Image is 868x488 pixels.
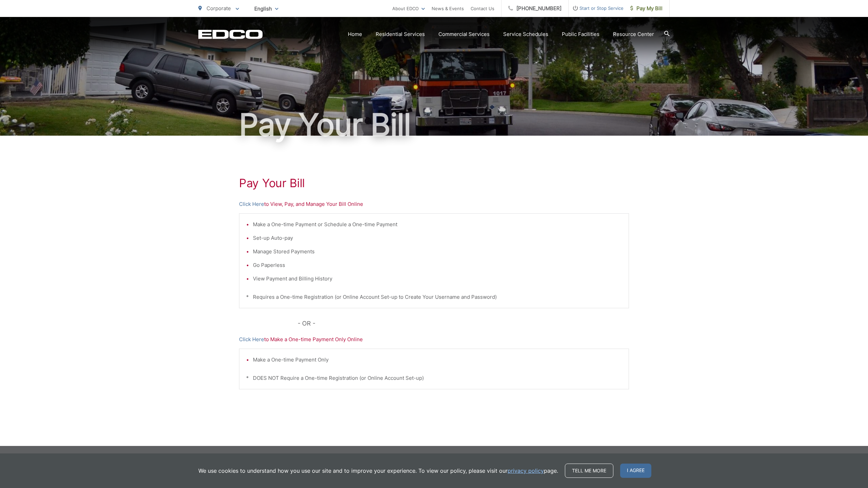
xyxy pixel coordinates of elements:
p: We use cookies to understand how you use our site and to improve your experience. To view our pol... [198,467,558,475]
a: About EDCO [392,4,425,13]
li: Go Paperless [253,261,622,269]
li: View Payment and Billing History [253,275,622,283]
h1: Pay Your Bill [239,176,629,190]
h1: Pay Your Bill [198,108,670,142]
p: * Requires a One-time Registration (or Online Account Set-up to Create Your Username and Password) [246,293,622,301]
p: * DOES NOT Require a One-time Registration (or Online Account Set-up) [246,374,622,382]
a: Home [348,30,362,38]
a: Public Facilities [562,30,599,38]
p: to Make a One-time Payment Only Online [239,335,629,344]
a: EDCD logo. Return to the homepage. [198,30,263,39]
span: English [249,3,283,15]
a: Residential Services [376,30,425,38]
a: Tell me more [565,464,613,478]
p: - OR - [298,318,629,329]
a: Service Schedules [503,30,548,38]
a: News & Events [432,4,464,13]
a: Click Here [239,335,264,344]
p: to View, Pay, and Manage Your Bill Online [239,200,629,208]
span: Pay My Bill [630,4,663,13]
li: Set-up Auto-pay [253,234,622,242]
li: Manage Stored Payments [253,248,622,256]
a: privacy policy [508,467,544,475]
a: Resource Center [613,30,654,38]
li: Make a One-time Payment or Schedule a One-time Payment [253,220,622,229]
a: Contact Us [471,4,494,13]
a: Click Here [239,200,264,208]
span: Corporate [206,5,231,12]
li: Make a One-time Payment Only [253,356,622,364]
span: I agree [620,464,651,478]
a: Commercial Services [438,30,490,38]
